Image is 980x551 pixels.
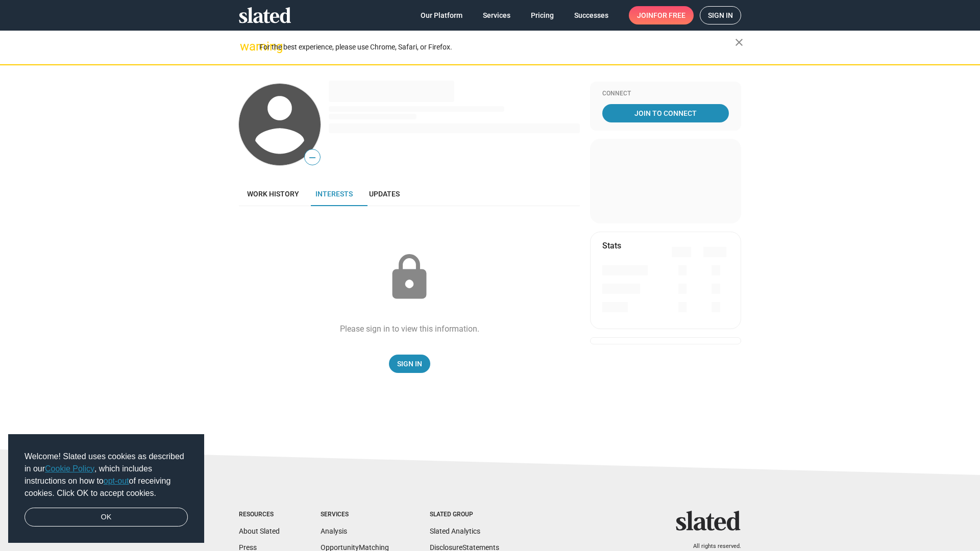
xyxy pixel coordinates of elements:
span: for free [653,6,685,24]
span: Our Platform [421,6,462,24]
div: Slated Group [430,511,499,519]
span: Updates [369,190,400,198]
div: Connect [602,90,729,98]
div: Services [321,511,389,519]
span: Successes [574,6,608,24]
a: Updates [361,182,408,206]
a: Join To Connect [602,104,729,122]
a: Cookie Policy [45,464,94,473]
a: About Slated [239,527,280,535]
a: Work history [239,182,307,206]
div: For the best experience, please use Chrome, Safari, or Firefox. [259,40,735,54]
span: Services [483,6,510,24]
div: cookieconsent [8,434,204,543]
a: Analysis [321,527,347,535]
a: Successes [566,6,617,24]
mat-icon: close [733,36,745,48]
a: Interests [307,182,361,206]
span: Sign in [708,7,733,24]
a: Joinfor free [629,6,694,24]
span: — [305,151,320,164]
span: Pricing [531,6,554,24]
a: Our Platform [412,6,471,24]
a: dismiss cookie message [24,508,188,527]
span: Join [637,6,685,24]
a: Services [475,6,519,24]
a: opt-out [104,477,129,485]
mat-card-title: Stats [602,240,621,251]
a: Slated Analytics [430,527,480,535]
a: Pricing [523,6,562,24]
span: Welcome! Slated uses cookies as described in our , which includes instructions on how to of recei... [24,450,188,499]
a: Sign in [700,6,741,24]
span: Sign In [397,355,422,373]
div: Resources [239,511,280,519]
div: Please sign in to view this information. [340,323,479,334]
span: Join To Connect [604,104,727,122]
span: Interests [315,190,353,198]
mat-icon: warning [240,40,252,53]
mat-icon: lock [384,252,435,303]
a: Sign In [389,355,430,373]
span: Work history [247,190,299,198]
